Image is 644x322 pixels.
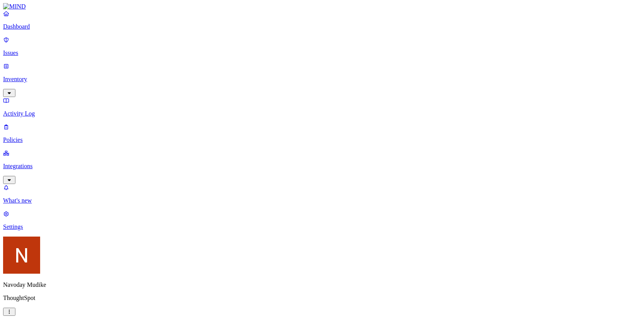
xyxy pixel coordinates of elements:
[3,110,641,117] p: Activity Log
[3,123,641,143] a: Policies
[3,295,641,302] p: ThoughtSpot
[3,10,641,30] a: Dashboard
[3,23,641,30] p: Dashboard
[3,197,641,204] p: What's new
[3,184,641,204] a: What's new
[3,237,40,274] img: Navoday Mudike
[3,163,641,170] p: Integrations
[3,49,641,56] p: Issues
[3,223,641,230] p: Settings
[3,76,641,83] p: Inventory
[3,36,641,56] a: Issues
[3,150,641,183] a: Integrations
[3,3,26,10] img: MIND
[3,136,641,143] p: Policies
[3,210,641,230] a: Settings
[3,3,641,10] a: MIND
[3,63,641,96] a: Inventory
[3,281,641,288] p: Navoday Mudike
[3,97,641,117] a: Activity Log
